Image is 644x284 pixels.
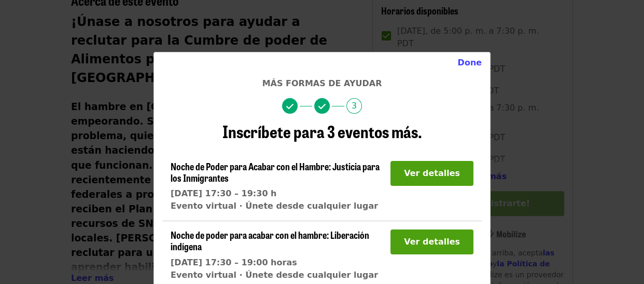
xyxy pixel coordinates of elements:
font: [DATE] 17:30 – 19:00 horas [171,258,297,267]
a: Noche de poder para acabar con el hambre: Liberación indígena[DATE] 17:30 – 19:00 horasEvento vir... [171,229,382,281]
font: Ver detalles [404,168,460,178]
font: Evento virtual · Únete desde cualquier lugar [171,201,378,211]
font: Evento virtual · Únete desde cualquier lugar [171,270,378,280]
font: 3 [352,101,357,111]
font: [DATE] 17:30 – 19:30 h [171,188,276,198]
font: Más formas de ayudar [262,78,382,88]
font: Noche de poder para acabar con el hambre: Liberación indígena [171,228,369,253]
i: icono de verificación [286,102,293,112]
button: Ver detalles [390,161,473,186]
font: Ver detalles [404,237,460,247]
font: Noche de Poder para Acabar con el Hambre: Justicia para los Inmigrantes [171,159,380,184]
a: Ver detalles [390,168,473,178]
button: Ver detalles [390,229,473,254]
i: check icon [318,102,326,112]
a: Noche de Poder para Acabar con el Hambre: Justicia para los Inmigrantes[DATE] 17:30 – 19:30 hEven... [171,161,382,212]
button: Cerca [449,52,490,73]
a: Ver detalles [390,237,473,247]
font: Inscríbete para 3 eventos más. [222,119,422,143]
